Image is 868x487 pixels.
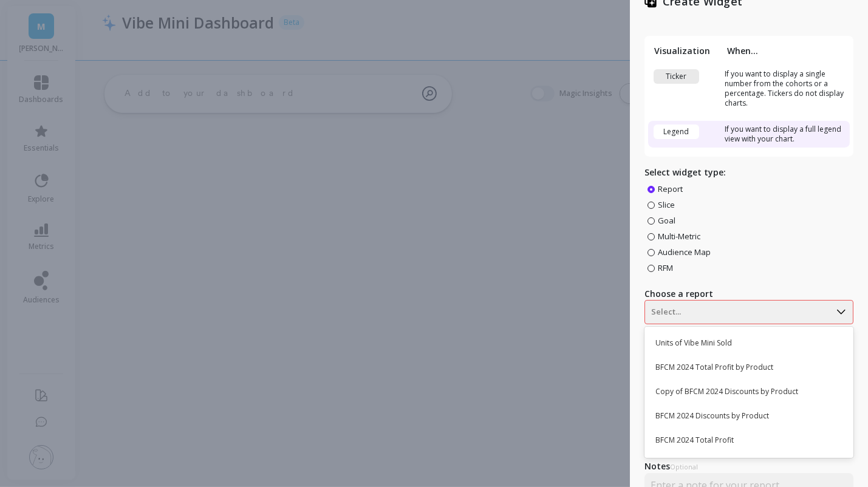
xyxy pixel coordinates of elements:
span: Multi-Metric [658,231,700,242]
span: Report [658,183,683,194]
div: Legend [654,124,699,139]
th: Visualization [648,45,721,56]
div: BFCM 2024 Discounts by Product [648,406,847,426]
span: RFM [658,262,673,273]
div: BFCM 2024 Total Profit by Product [648,357,847,378]
div: Units of Vibe Mini Sold [648,333,847,353]
label: Notes [644,460,853,473]
div: BFCM 2024 Total Profit [648,430,847,451]
div: Ticker [654,69,699,84]
label: Choose a report [644,288,853,300]
span: Optional [670,462,698,471]
span: Slice [658,199,675,210]
th: When... [721,45,850,56]
span: Audience Map [658,247,711,257]
div: Product BFCM 2024 Gross Sales [648,454,847,475]
td: If you want to display a full legend view with your chart. [721,121,850,148]
p: Select widget type: [644,166,853,179]
td: If you want to display a single number from the cohorts or a percentage. Tickers do not display c... [721,66,850,112]
span: Goal [658,215,675,226]
div: Copy of BFCM 2024 Discounts by Product [648,381,847,402]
